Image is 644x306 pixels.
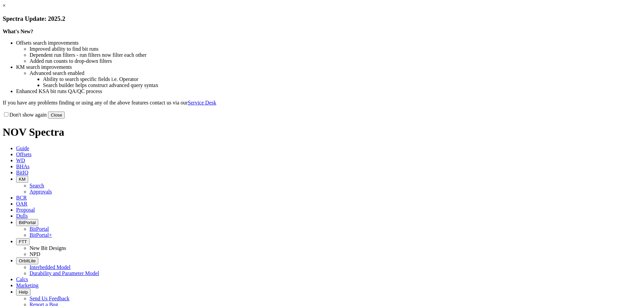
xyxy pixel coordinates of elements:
a: BitPortal+ [30,232,52,238]
a: Send Us Feedback [30,296,69,301]
a: NPD [30,251,40,257]
span: Help [19,290,28,295]
button: Close [48,112,65,119]
a: Service Desk [188,100,216,105]
span: BHAs [16,164,30,169]
span: BitPortal [19,220,36,225]
span: WD [16,158,25,163]
strong: What's New? [3,29,33,34]
label: Don't show again [3,112,47,118]
p: If you have any problems finding or using any of the above features contact us via our [3,100,641,106]
li: Ability to search specific fields i.e. Operator [43,76,641,82]
li: Improved ability to find bit runs [30,46,641,52]
li: Enhanced KSA bit runs QA/QC process [16,88,641,94]
span: Dulls [16,213,28,219]
span: OAR [16,201,28,207]
span: BitIQ [16,170,28,175]
li: Dependent run filters - run filters now filter each other [30,52,641,58]
h1: NOV Spectra [3,126,641,138]
a: Durability and Parameter Model [30,270,99,276]
li: Added run counts to drop-down filters [30,58,641,64]
li: Advanced search enabled [30,70,641,76]
span: BCR [16,195,27,201]
a: × [3,3,6,8]
span: FTT [19,239,27,244]
span: Marketing [16,282,39,288]
a: Interbedded Model [30,264,70,270]
input: Don't show again [4,112,8,117]
li: KM search improvements [16,64,641,70]
span: Proposal [16,207,35,213]
a: Approvals [30,189,52,194]
span: Guide [16,145,29,151]
span: KM [19,177,25,182]
span: Offsets [16,151,32,157]
li: Search builder helps construct advanced query syntax [43,82,641,88]
h3: Spectra Update: 2025.2 [3,15,641,23]
a: BitPortal [30,226,49,232]
a: Search [30,183,44,188]
span: Calcs [16,276,28,282]
span: OrbitLite [19,258,36,263]
a: New Bit Designs [30,245,66,251]
li: Offsets search improvements [16,40,641,46]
